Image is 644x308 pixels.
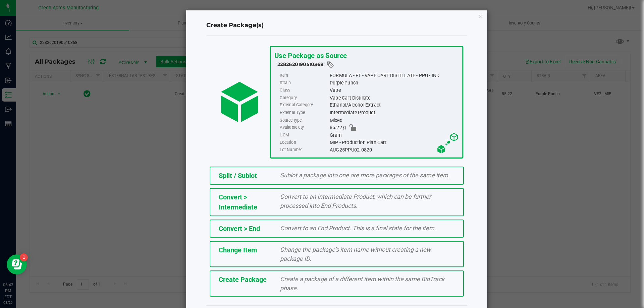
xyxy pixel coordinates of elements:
span: Sublot a package into one ore more packages of the same item. [280,172,450,179]
span: Convert to an End Product. This is a final state for the item. [280,225,436,232]
div: Vape [329,87,459,94]
label: Available qty [280,124,328,131]
span: Change Item [219,246,257,254]
label: Category [280,94,328,102]
label: UOM [280,131,328,139]
div: Intermediate Product [329,109,459,116]
label: Strain [280,79,328,86]
span: Change the package’s item name without creating a new package ID. [280,246,431,262]
span: Convert > Intermediate [219,193,257,211]
iframe: Resource center unread badge [20,253,28,261]
div: MIP - Production Plan Cart [329,139,459,146]
span: Convert > End [219,225,260,233]
div: Vape Cart Distillate [329,94,459,102]
div: Gram [329,131,459,139]
label: External Type [280,109,328,116]
span: Split / Sublot [219,172,257,180]
div: Ethanol/Alcohol Extract [329,102,459,109]
div: Purple Punch [329,79,459,86]
label: Lot Number [280,146,328,153]
div: 2282620190510368 [277,61,459,69]
span: 85.22 g [329,124,345,131]
div: Mixed [329,117,459,124]
div: AUG25PPU02-0820 [329,146,459,153]
label: Location [280,139,328,146]
div: FORMULA - FT - VAPE CART DISTILLATE - PPU - IND [329,72,459,79]
span: Convert to an Intermediate Product, which can be further processed into End Products. [280,193,431,209]
label: Source type [280,117,328,124]
iframe: Resource center [7,254,27,274]
label: Item [280,72,328,79]
h4: Create Package(s) [206,21,467,30]
span: Create Package [219,275,267,284]
span: Use Package as Source [274,51,346,60]
label: Class [280,87,328,94]
span: Create a package of a different item within the same BioTrack phase. [280,275,444,292]
label: External Category [280,102,328,109]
